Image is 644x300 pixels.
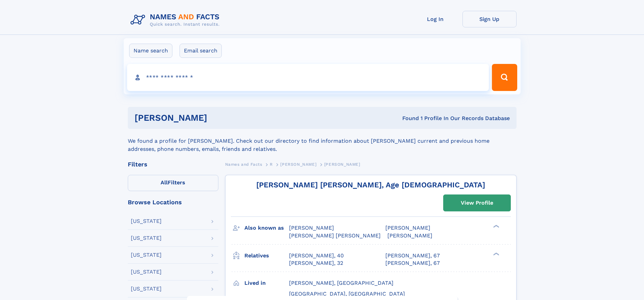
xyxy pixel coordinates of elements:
a: [PERSON_NAME] [PERSON_NAME], Age [DEMOGRAPHIC_DATA] [256,181,485,189]
span: [PERSON_NAME], [GEOGRAPHIC_DATA] [289,280,393,286]
button: Search Button [492,64,517,91]
label: Filters [128,175,218,191]
a: View Profile [444,195,510,211]
span: [PERSON_NAME] [324,162,360,167]
h3: Also known as [244,222,289,234]
span: All [161,179,168,186]
h3: Lived in [244,277,289,289]
a: [PERSON_NAME], 40 [289,252,344,259]
img: Logo Names and Facts [128,11,225,29]
span: [PERSON_NAME] [280,162,316,167]
a: [PERSON_NAME], 67 [385,252,440,259]
a: Names and Facts [225,160,262,168]
span: [PERSON_NAME] [289,225,334,231]
span: [PERSON_NAME] [385,225,430,231]
input: search input [127,64,489,91]
a: [PERSON_NAME] [280,160,316,168]
label: Name search [129,44,172,58]
a: [PERSON_NAME], 32 [289,259,343,267]
div: Found 1 Profile In Our Records Database [305,115,510,122]
div: ❯ [492,252,500,256]
div: [US_STATE] [131,218,162,224]
div: Filters [128,161,218,167]
div: [US_STATE] [131,235,162,241]
div: ❯ [492,224,500,229]
div: [US_STATE] [131,269,162,275]
a: Log In [408,11,462,27]
div: Browse Locations [128,199,218,205]
a: R [270,160,273,168]
h3: Relatives [244,250,289,261]
h1: [PERSON_NAME] [135,114,305,122]
div: [US_STATE] [131,286,162,292]
a: Sign Up [462,11,517,27]
div: [US_STATE] [131,252,162,258]
div: We found a profile for [PERSON_NAME]. Check out our directory to find information about [PERSON_N... [128,129,517,153]
a: [PERSON_NAME], 67 [385,259,440,267]
div: View Profile [461,195,493,211]
span: R [270,162,273,167]
span: [PERSON_NAME] [PERSON_NAME] [289,232,381,239]
span: [PERSON_NAME] [387,232,432,239]
label: Email search [180,44,222,58]
span: [GEOGRAPHIC_DATA], [GEOGRAPHIC_DATA] [289,291,405,297]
